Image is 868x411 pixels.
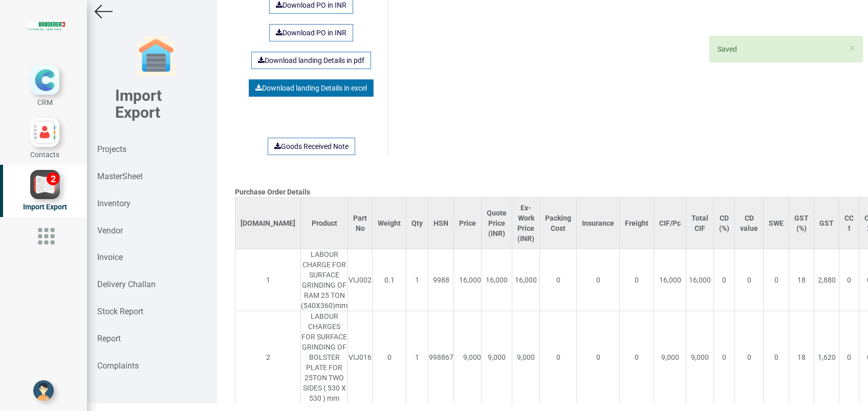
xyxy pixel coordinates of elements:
[428,311,454,404] td: 998867
[23,203,67,211] span: Import Export
[235,249,301,311] td: 1
[97,361,139,371] strong: Complaints
[301,311,348,403] div: LABOUR CHARGES FOR SURFACE GRINDING OF BOLSTER PLATE FOR 25TON TWO SIDES ( 530 X 530 ) mm
[764,311,789,404] td: 0
[512,198,540,249] th: Ex-Work Price (INR)
[97,226,123,235] strong: Vendor
[620,249,654,311] td: 0
[268,138,355,155] a: Goods Received Note
[235,188,310,196] b: Purchase Order Details
[373,249,406,311] td: 0.1
[814,198,839,249] th: GST
[97,171,143,181] strong: MasterSheet
[686,198,714,249] th: Total CIF
[454,249,482,311] td: 16,000
[620,198,654,249] th: Freight
[850,42,855,54] span: ×
[764,249,789,311] td: 0
[235,198,301,249] th: [DOMAIN_NAME]
[428,249,454,311] td: 9988
[654,311,686,404] td: 9,000
[577,311,620,404] td: 0
[406,311,428,404] td: 1
[373,311,406,404] td: 0
[654,249,686,311] td: 16,000
[37,98,53,106] span: CRM
[97,307,143,316] strong: Stock Report
[789,198,814,249] th: GST (%)
[269,24,353,41] a: Download PO in INR
[406,249,428,311] td: 1
[482,198,512,249] th: Quote Price (INR)
[249,79,374,97] a: Download landing Details in excel
[839,198,859,249] th: CC 1
[47,172,59,185] div: 2
[814,311,839,404] td: 1,620
[115,86,162,121] b: Import Export
[577,198,620,249] th: Insurance
[406,198,428,249] th: Qty
[454,311,482,404] td: 9,000
[348,275,372,285] div: VIJ002
[97,144,126,154] strong: Projects
[714,249,735,311] td: 0
[235,311,301,404] td: 2
[454,198,482,249] th: Price
[718,45,737,53] span: Saved
[97,334,121,343] strong: Report
[251,52,371,69] a: Download landing Details in pdf
[789,249,814,311] td: 18
[301,249,348,311] div: LABOUR CHARGE FOR SURFACE GRINDING OF RAM 25 TON (540X360)mm
[540,249,577,311] td: 0
[814,249,839,311] td: 2,880
[735,198,764,249] th: CD value
[714,311,735,404] td: 0
[136,36,177,77] img: garage-closed.png
[428,198,454,249] th: HSN
[97,279,156,289] strong: Delivery Challan
[540,311,577,404] td: 0
[839,249,859,311] td: 0
[789,311,814,404] td: 18
[735,249,764,311] td: 0
[654,198,686,249] th: CIF/Pc
[540,198,577,249] th: Packing Cost
[348,352,372,362] div: VIJ016
[512,249,540,311] td: 16,000
[735,311,764,404] td: 0
[482,249,512,311] td: 16,000
[686,249,714,311] td: 16,000
[839,311,859,404] td: 0
[306,218,342,228] div: Product
[482,311,512,404] td: 9,000
[373,198,406,249] th: Weight
[97,199,131,208] strong: Inventory
[577,249,620,311] td: 0
[764,198,789,249] th: SWE
[512,311,540,404] td: 9,000
[30,150,59,159] span: Contacts
[97,252,123,262] strong: Invoice
[686,311,714,404] td: 9,000
[353,213,367,233] div: Part No
[714,198,735,249] th: CD (%)
[620,311,654,404] td: 0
